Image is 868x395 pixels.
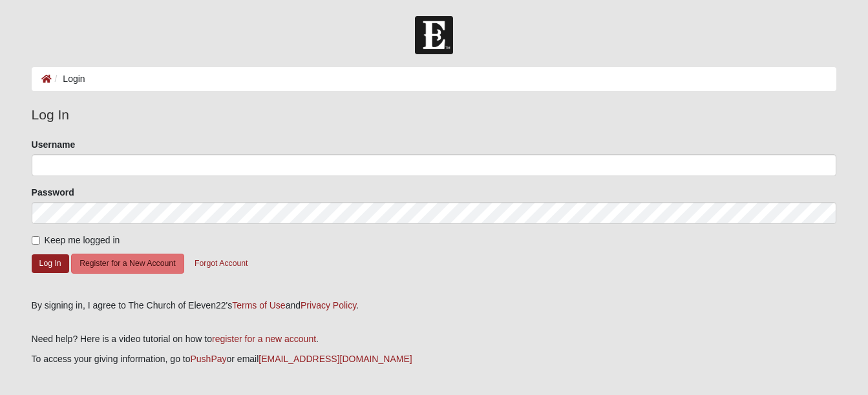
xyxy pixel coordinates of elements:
button: Forgot Account [186,254,256,274]
span: Keep me logged in [45,235,120,245]
a: register for a new account [212,334,316,344]
a: PushPay [190,354,226,364]
label: Username [32,138,76,151]
a: Terms of Use [232,300,285,310]
div: By signing in, I agree to The Church of Eleven22's and . [32,299,837,312]
li: Login [52,72,85,86]
p: To access your giving information, go to or email [32,352,837,366]
input: Keep me logged in [32,236,40,245]
button: Register for a New Account [71,254,184,274]
label: Password [32,186,74,199]
p: Need help? Here is a video tutorial on how to . [32,332,837,346]
a: Privacy Policy [301,300,356,310]
img: Church of Eleven22 Logo [415,16,453,54]
a: [EMAIL_ADDRESS][DOMAIN_NAME] [259,354,412,364]
button: Log In [32,254,69,273]
legend: Log In [32,105,837,125]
